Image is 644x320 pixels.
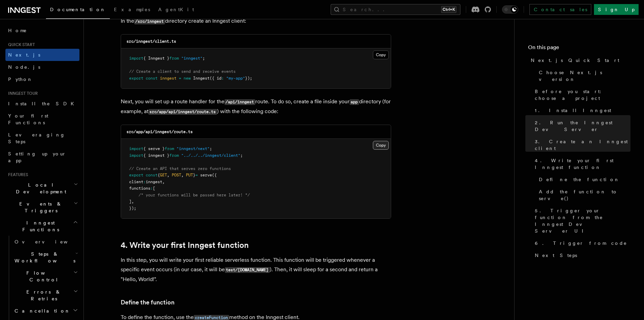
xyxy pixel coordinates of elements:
button: Cancellation [12,305,79,317]
a: Add the function to serve() [536,186,630,205]
kbd: Ctrl+K [441,6,456,13]
span: { inngest } [143,153,169,158]
span: , [167,173,169,177]
span: "my-app" [226,76,245,81]
span: Flow Control [12,270,73,283]
a: 3. Create an Inngest client [532,135,630,154]
span: 5. Trigger your function from the Inngest Dev Server UI [535,207,630,234]
span: = [179,76,181,81]
code: test/[DOMAIN_NAME] [225,267,270,273]
a: Examples [110,2,154,18]
span: Python [8,77,33,82]
a: 2. Run the Inngest Dev Server [532,116,630,135]
span: Overview [15,239,84,244]
span: import [129,56,143,61]
span: ({ id [210,76,221,81]
span: ({ [212,173,217,177]
code: src/app/api/inngest/route.ts [148,109,217,115]
span: Quick start [5,42,35,47]
span: } [193,173,195,177]
span: "inngest" [181,56,202,61]
span: { [158,173,160,177]
span: Home [8,27,27,34]
a: Documentation [46,2,110,19]
a: 4. Write your first Inngest function [532,154,630,173]
span: : [150,186,153,191]
button: Local Development [5,179,79,198]
a: Node.js [5,61,79,73]
span: Documentation [50,7,106,12]
span: import [129,153,143,158]
span: : [143,179,146,184]
a: Your first Functions [5,110,79,129]
span: // Create a client to send and receive events [129,69,236,74]
code: /api/inngest [224,99,255,105]
a: Leveraging Steps [5,129,79,148]
span: "inngest/next" [176,146,210,151]
span: functions [129,186,150,191]
span: Errors & Retries [12,289,73,302]
span: 4. Write your first Inngest function [535,157,630,171]
a: Setting up your app [5,148,79,167]
button: Toggle dark mode [502,5,518,14]
span: { serve } [143,146,165,151]
button: Copy [373,50,389,59]
span: Events & Triggers [5,200,74,214]
a: Contact sales [529,4,591,15]
span: const [146,76,158,81]
span: Choose Next.js version [539,69,630,83]
span: Features [5,172,28,177]
code: src/inngest/client.ts [126,39,176,44]
p: Next, you will set up a route handler for the route. To do so, create a file inside your director... [121,97,391,116]
span: Add the function to serve() [539,188,630,202]
a: Next.js Quick Start [528,54,630,66]
span: new [184,76,191,81]
span: inngest [146,179,162,184]
a: 1. Install Inngest [532,104,630,116]
span: Next.js Quick Start [531,57,619,64]
span: serve [200,173,212,177]
button: Errors & Retries [12,286,79,305]
span: /* your functions will be passed here later! */ [139,193,250,197]
span: Inngest Functions [5,219,73,233]
span: 3. Create an Inngest client [535,138,630,152]
a: Install the SDK [5,98,79,110]
span: export [129,173,143,177]
span: 6. Trigger from code [535,240,627,247]
span: ] [129,199,132,204]
span: AgentKit [158,7,194,12]
span: Leveraging Steps [8,132,65,144]
span: "../../../inngest/client" [181,153,240,158]
button: Inngest Functions [5,217,79,236]
code: src/app/api/inngest/route.ts [126,129,193,134]
span: = [195,173,198,177]
a: AgentKit [154,2,198,18]
code: app [350,99,359,105]
span: import [129,146,143,151]
a: 4. Write your first Inngest function [121,240,249,250]
span: // Create an API that serves zero functions [129,166,231,171]
span: POST [172,173,181,177]
span: Your first Functions [8,113,48,125]
span: PUT [186,173,193,177]
a: Define the function [121,298,174,307]
a: Define the function [536,173,630,186]
span: Setting up your app [8,151,66,163]
span: from [169,153,179,158]
span: from [169,56,179,61]
button: Events & Triggers [5,198,79,217]
span: Inngest [193,76,210,81]
a: Python [5,73,79,85]
button: Flow Control [12,267,79,286]
a: Next.js [5,49,79,61]
span: }); [245,76,252,81]
span: { Inngest } [143,56,169,61]
span: Next.js [8,52,40,58]
span: 2. Run the Inngest Dev Server [535,119,630,133]
span: Next Steps [535,252,577,259]
span: , [181,173,184,177]
span: ; [240,153,243,158]
span: Examples [114,7,150,12]
span: [ [153,186,155,191]
p: In this step, you will write your first reliable serverless function. This function will be trigg... [121,255,391,284]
